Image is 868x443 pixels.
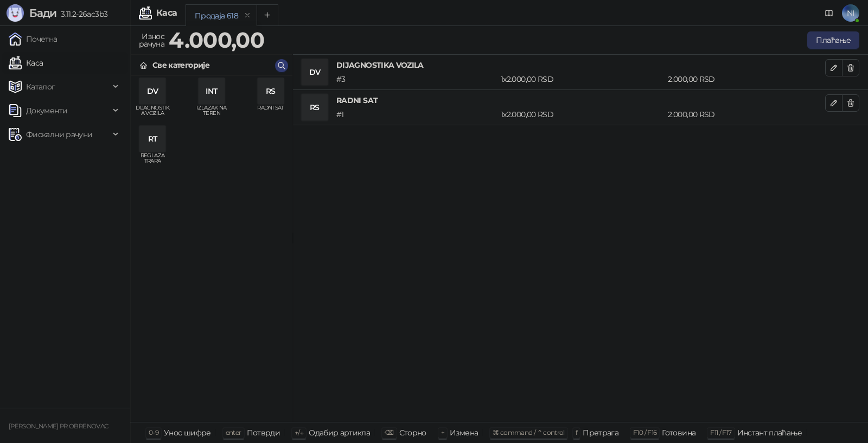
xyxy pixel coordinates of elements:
div: DV [139,78,165,104]
img: Logo [7,4,24,22]
div: Продаја 618 [195,10,238,22]
span: Бади [29,7,56,20]
span: + [441,428,444,436]
div: # 3 [334,73,499,85]
div: Потврди [247,426,280,440]
span: NI [842,4,859,22]
div: 1 x 2.000,00 RSD [499,108,666,120]
span: Каталог [26,76,55,98]
span: RADNI SAT [253,105,288,121]
div: DV [302,59,328,85]
span: 3.11.2-26ac3b3 [56,9,107,19]
span: f [576,428,577,436]
div: INT [199,78,225,104]
div: Одабир артикла [309,426,370,440]
div: RS [302,94,328,120]
div: 2.000,00 RSD [666,73,827,85]
h4: RADNI SAT [336,94,825,106]
div: # 1 [334,108,499,120]
span: ⌫ [385,428,393,436]
span: ↑/↓ [295,428,303,436]
span: Фискални рачуни [26,124,92,145]
div: Износ рачуна [137,29,167,51]
button: Add tab [257,4,278,26]
a: Каса [9,52,43,74]
div: grid [131,76,292,422]
h4: DIJAGNOSTIKA VOZILA [336,59,825,71]
span: REGLAZA TRAPA [135,153,170,169]
div: Измена [450,426,478,440]
span: F10 / F16 [633,428,656,436]
button: remove [240,11,254,20]
small: [PERSON_NAME] PR OBRENOVAC [9,422,108,430]
div: Претрага [583,426,618,440]
div: 2.000,00 RSD [666,108,827,120]
strong: 4.000,00 [169,27,264,53]
span: enter [226,428,241,436]
span: F11 / F17 [710,428,731,436]
div: Унос шифре [164,426,211,440]
div: RS [258,78,284,104]
div: Сторно [399,426,426,440]
span: IZLAZAK NA TEREN [194,105,229,121]
button: Плаћање [807,31,859,49]
div: RT [139,126,165,152]
span: 0-9 [149,428,158,436]
div: Све категорије [152,59,209,71]
span: ⌘ command / ⌃ control [493,428,565,436]
span: DIJAGNOSTIKA VOZILA [135,105,170,121]
div: Инстант плаћање [737,426,802,440]
div: Каса [156,9,177,17]
span: Документи [26,100,67,121]
a: Документација [820,4,838,22]
div: Готовина [662,426,695,440]
a: Почетна [9,28,58,50]
div: 1 x 2.000,00 RSD [499,73,666,85]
